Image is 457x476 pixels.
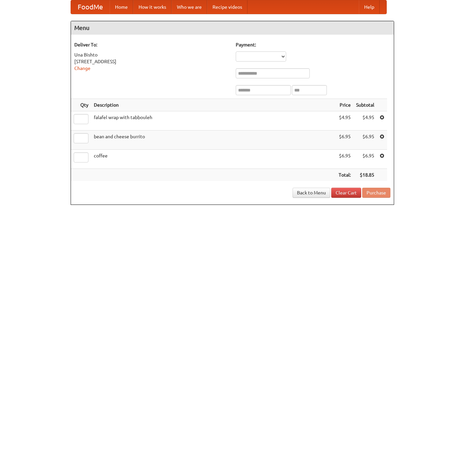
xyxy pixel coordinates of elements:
div: [STREET_ADDRESS] [74,58,229,65]
a: How it works [133,0,172,14]
a: Change [74,66,90,71]
td: coffee [91,150,336,169]
h5: Payment: [236,41,390,48]
a: Who we are [172,0,207,14]
td: $6.95 [353,131,377,150]
a: FoodMe [71,0,110,14]
a: Back to Menu [293,188,330,198]
a: Home [110,0,133,14]
td: $6.95 [336,150,353,169]
div: Una Bishto [74,51,229,58]
button: Purchase [362,188,390,198]
td: $4.95 [336,111,353,131]
th: Subtotal [353,99,377,111]
th: Qty [71,99,91,111]
td: $6.95 [353,150,377,169]
a: Help [359,0,380,14]
th: Total: [336,169,353,181]
td: $6.95 [336,131,353,150]
h5: Deliver To: [74,41,229,48]
th: $18.85 [353,169,377,181]
a: Clear Cart [331,188,361,198]
th: Description [91,99,336,111]
th: Price [336,99,353,111]
h4: Menu [71,21,394,35]
td: $4.95 [353,111,377,131]
a: Recipe videos [207,0,247,14]
td: falafel wrap with tabbouleh [91,111,336,131]
td: bean and cheese burrito [91,131,336,150]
